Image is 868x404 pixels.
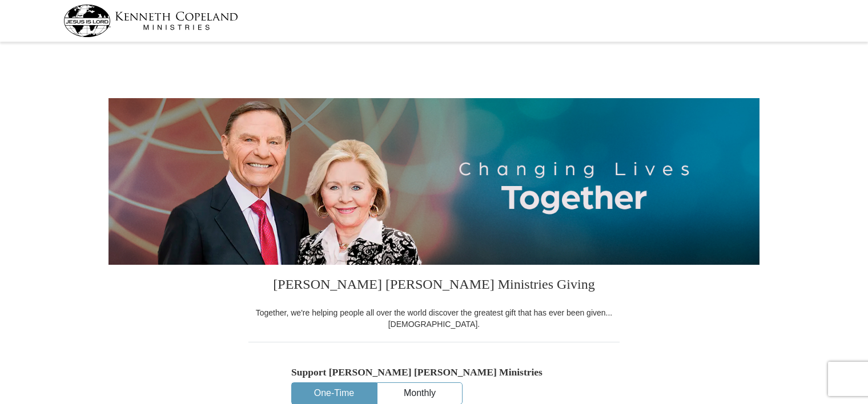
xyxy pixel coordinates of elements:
[377,383,462,404] button: Monthly
[248,307,620,330] div: Together, we're helping people all over the world discover the greatest gift that has ever been g...
[292,383,376,404] button: One-Time
[291,366,577,378] h5: Support [PERSON_NAME] [PERSON_NAME] Ministries
[63,5,238,37] img: kcm-header-logo.svg
[248,265,620,307] h3: [PERSON_NAME] [PERSON_NAME] Ministries Giving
